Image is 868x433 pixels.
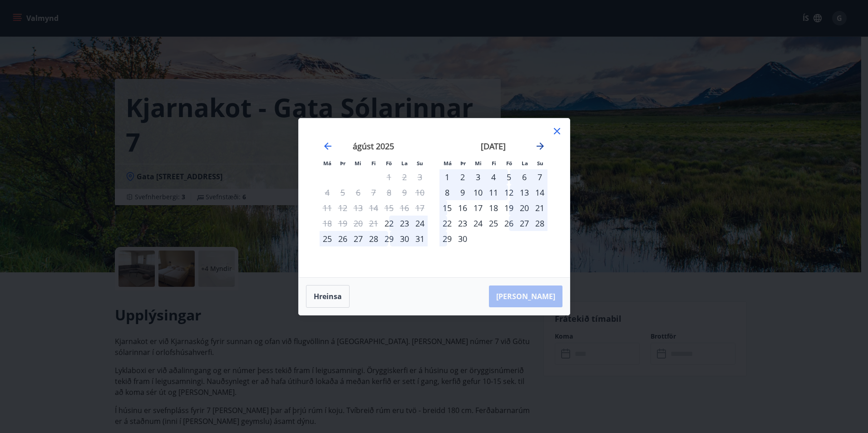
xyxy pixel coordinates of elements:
small: Má [323,160,331,167]
div: Move forward to switch to the next month. [535,141,546,152]
div: 3 [470,169,486,185]
td: Choose sunnudagur, 14. september 2025 as your check-in date. It’s available. [532,185,547,200]
small: Su [537,160,543,167]
td: Choose fimmtudagur, 11. september 2025 as your check-in date. It’s available. [486,185,501,200]
td: Choose mánudagur, 1. september 2025 as your check-in date. It’s available. [439,169,455,185]
td: Choose fimmtudagur, 28. ágúst 2025 as your check-in date. It’s available. [366,231,381,246]
div: 27 [350,231,366,246]
div: 30 [455,231,470,246]
div: 30 [397,231,412,246]
td: Not available. föstudagur, 8. ágúst 2025 [381,185,397,200]
td: Not available. fimmtudagur, 14. ágúst 2025 [366,200,381,216]
div: 16 [455,200,470,216]
td: Not available. mánudagur, 4. ágúst 2025 [320,185,335,200]
td: Not available. fimmtudagur, 21. ágúst 2025 [366,216,381,231]
td: Choose sunnudagur, 31. ágúst 2025 as your check-in date. It’s available. [412,231,428,246]
div: 26 [335,231,350,246]
td: Choose miðvikudagur, 24. september 2025 as your check-in date. It’s available. [470,216,486,231]
div: 19 [501,200,517,216]
div: 14 [532,185,547,200]
td: Choose þriðjudagur, 26. ágúst 2025 as your check-in date. It’s available. [335,231,350,246]
td: Choose þriðjudagur, 9. september 2025 as your check-in date. It’s available. [455,185,470,200]
td: Not available. sunnudagur, 17. ágúst 2025 [412,200,428,216]
td: Not available. þriðjudagur, 12. ágúst 2025 [335,200,350,216]
div: 10 [470,185,486,200]
small: Má [444,160,452,167]
td: Choose miðvikudagur, 10. september 2025 as your check-in date. It’s available. [470,185,486,200]
td: Not available. miðvikudagur, 6. ágúst 2025 [350,185,366,200]
div: 21 [532,200,547,216]
td: Choose miðvikudagur, 3. september 2025 as your check-in date. It’s available. [470,169,486,185]
div: Move backward to switch to the previous month. [322,141,333,152]
td: Choose mánudagur, 22. september 2025 as your check-in date. It’s available. [439,216,455,231]
td: Choose þriðjudagur, 30. september 2025 as your check-in date. It’s available. [455,231,470,246]
td: Choose mánudagur, 25. ágúst 2025 as your check-in date. It’s available. [320,231,335,246]
td: Choose sunnudagur, 24. ágúst 2025 as your check-in date. It’s available. [412,216,428,231]
div: 5 [501,169,517,185]
td: Not available. mánudagur, 11. ágúst 2025 [320,200,335,216]
div: 22 [439,216,455,231]
small: Su [417,160,423,167]
small: La [522,160,528,167]
small: Fi [492,160,496,167]
div: 4 [486,169,501,185]
td: Choose föstudagur, 29. ágúst 2025 as your check-in date. It’s available. [381,231,397,246]
div: 20 [517,200,532,216]
div: 15 [439,200,455,216]
td: Not available. föstudagur, 15. ágúst 2025 [381,200,397,216]
div: Calendar [310,129,559,266]
small: Þr [340,160,345,167]
td: Not available. sunnudagur, 3. ágúst 2025 [412,169,428,185]
td: Choose laugardagur, 23. ágúst 2025 as your check-in date. It’s available. [397,216,412,231]
small: Fö [386,160,392,167]
small: La [401,160,408,167]
div: 28 [532,216,547,231]
td: Choose föstudagur, 5. september 2025 as your check-in date. It’s available. [501,169,517,185]
div: 23 [397,216,412,231]
td: Not available. laugardagur, 16. ágúst 2025 [397,200,412,216]
td: Choose laugardagur, 30. ágúst 2025 as your check-in date. It’s available. [397,231,412,246]
td: Choose þriðjudagur, 2. september 2025 as your check-in date. It’s available. [455,169,470,185]
div: 24 [412,216,428,231]
div: 7 [532,169,547,185]
small: Fö [506,160,512,167]
div: 11 [486,185,501,200]
td: Not available. þriðjudagur, 19. ágúst 2025 [335,216,350,231]
td: Not available. laugardagur, 9. ágúst 2025 [397,185,412,200]
div: 1 [439,169,455,185]
td: Choose föstudagur, 19. september 2025 as your check-in date. It’s available. [501,200,517,216]
td: Choose laugardagur, 6. september 2025 as your check-in date. It’s available. [517,169,532,185]
div: 17 [470,200,486,216]
small: Mi [355,160,361,167]
td: Choose sunnudagur, 7. september 2025 as your check-in date. It’s available. [532,169,547,185]
div: 12 [501,185,517,200]
td: Not available. laugardagur, 2. ágúst 2025 [397,169,412,185]
td: Not available. þriðjudagur, 5. ágúst 2025 [335,185,350,200]
td: Not available. sunnudagur, 10. ágúst 2025 [412,185,428,200]
td: Choose mánudagur, 8. september 2025 as your check-in date. It’s available. [439,185,455,200]
td: Not available. miðvikudagur, 20. ágúst 2025 [350,216,366,231]
div: 9 [455,185,470,200]
div: 29 [381,231,397,246]
div: 2 [455,169,470,185]
td: Choose sunnudagur, 28. september 2025 as your check-in date. It’s available. [532,216,547,231]
td: Choose fimmtudagur, 18. september 2025 as your check-in date. It’s available. [486,200,501,216]
div: 25 [320,231,335,246]
div: 25 [486,216,501,231]
strong: [DATE] [481,141,506,152]
td: Choose laugardagur, 13. september 2025 as your check-in date. It’s available. [517,185,532,200]
td: Not available. miðvikudagur, 13. ágúst 2025 [350,200,366,216]
div: 23 [455,216,470,231]
div: 26 [501,216,517,231]
td: Not available. mánudagur, 18. ágúst 2025 [320,216,335,231]
td: Choose föstudagur, 22. ágúst 2025 as your check-in date. It’s available. [381,216,397,231]
td: Choose miðvikudagur, 27. ágúst 2025 as your check-in date. It’s available. [350,231,366,246]
td: Not available. föstudagur, 1. ágúst 2025 [381,169,397,185]
div: Aðeins innritun í boði [381,216,397,231]
td: Choose laugardagur, 27. september 2025 as your check-in date. It’s available. [517,216,532,231]
td: Not available. fimmtudagur, 7. ágúst 2025 [366,185,381,200]
div: 27 [517,216,532,231]
td: Choose föstudagur, 26. september 2025 as your check-in date. It’s available. [501,216,517,231]
td: Choose fimmtudagur, 25. september 2025 as your check-in date. It’s available. [486,216,501,231]
div: 13 [517,185,532,200]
